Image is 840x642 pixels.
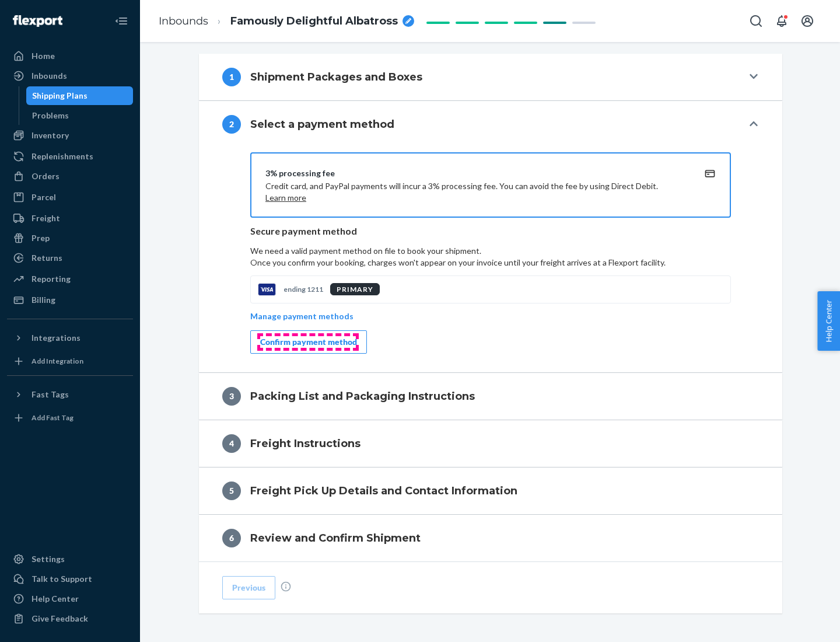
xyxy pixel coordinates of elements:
div: Settings [32,553,65,565]
div: 5 [222,481,241,500]
div: Orders [32,170,60,182]
div: Inventory [32,130,69,141]
a: Problems [26,106,134,125]
a: Reporting [7,270,133,288]
div: Billing [32,294,55,306]
button: Close Navigation [110,9,133,33]
button: 6Review and Confirm Shipment [199,515,782,561]
div: 1 [222,68,241,86]
div: Fast Tags [32,389,69,400]
button: 3Packing List and Packaging Instructions [199,373,782,420]
a: Returns [7,249,133,267]
span: Famously Delightful Albatross [230,14,398,29]
div: 2 [222,115,241,134]
a: Talk to Support [7,570,133,588]
button: Previous [222,576,275,599]
p: Once you confirm your booking, charges won't appear on your invoice until your freight arrives at... [250,257,731,268]
p: Secure payment method [250,225,731,238]
button: Open notifications [770,9,793,33]
div: Prep [32,232,50,244]
button: Give Feedback [7,609,133,628]
div: Home [32,50,55,62]
div: Talk to Support [32,573,92,585]
h4: Review and Confirm Shipment [250,531,421,546]
div: Give Feedback [32,613,88,624]
div: 3% processing fee [265,168,688,179]
p: ending 1211 [283,284,323,294]
img: Flexport logo [13,15,62,27]
a: Inbounds [7,67,133,85]
p: We need a valid payment method on file to book your shipment. [250,245,731,268]
div: Shipping Plans [32,90,87,102]
a: Shipping Plans [26,86,134,105]
a: Billing [7,291,133,309]
button: 4Freight Instructions [199,420,782,467]
div: Returns [32,252,62,264]
button: Open Search Box [744,9,768,33]
button: Open account menu [796,9,819,33]
a: Help Center [7,589,133,608]
button: Confirm payment method [250,330,367,354]
button: Learn more [265,192,306,204]
button: 1Shipment Packages and Boxes [199,54,782,100]
div: Help Center [32,593,79,605]
button: Help Center [817,291,840,351]
div: Add Integration [32,356,83,366]
button: 2Select a payment method [199,101,782,148]
p: Credit card, and PayPal payments will incur a 3% processing fee. You can avoid the fee by using D... [265,180,688,204]
div: Reporting [32,273,71,285]
div: Freight [32,212,60,224]
div: Inbounds [32,70,67,82]
div: Problems [32,110,69,121]
a: Inventory [7,126,133,145]
a: Orders [7,167,133,186]
a: Settings [7,550,133,568]
a: Replenishments [7,147,133,166]
div: Add Fast Tag [32,413,73,423]
button: Integrations [7,329,133,347]
a: Parcel [7,188,133,207]
a: Inbounds [159,15,208,27]
button: Fast Tags [7,385,133,404]
div: PRIMARY [330,283,380,295]
div: 4 [222,434,241,453]
div: 6 [222,529,241,547]
div: Confirm payment method [260,336,357,348]
h4: Freight Pick Up Details and Contact Information [250,483,517,498]
p: Manage payment methods [250,310,353,322]
h4: Packing List and Packaging Instructions [250,389,475,404]
div: Replenishments [32,151,93,162]
div: 3 [222,387,241,406]
div: Integrations [32,332,80,344]
a: Prep [7,229,133,247]
h4: Shipment Packages and Boxes [250,69,422,85]
h4: Select a payment method [250,117,394,132]
a: Freight [7,209,133,228]
button: 5Freight Pick Up Details and Contact Information [199,467,782,514]
a: Add Integration [7,352,133,371]
h4: Freight Instructions [250,436,360,451]
ol: breadcrumbs [149,4,423,39]
div: Parcel [32,191,56,203]
a: Home [7,47,133,65]
a: Add Fast Tag [7,409,133,427]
